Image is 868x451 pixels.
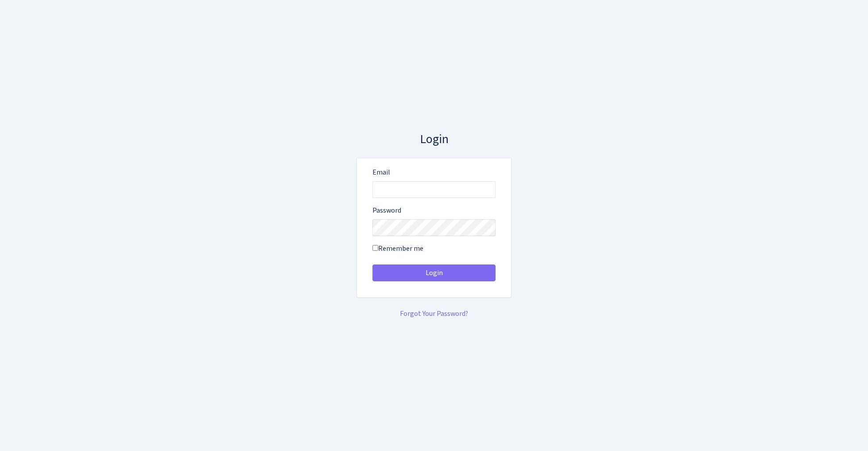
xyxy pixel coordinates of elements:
[356,132,511,147] h3: Login
[372,205,401,216] label: Password
[372,264,496,281] button: Login
[372,245,378,251] input: Remember me
[372,243,423,254] label: Remember me
[372,167,390,178] label: Email
[400,309,468,319] a: Forgot Your Password?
